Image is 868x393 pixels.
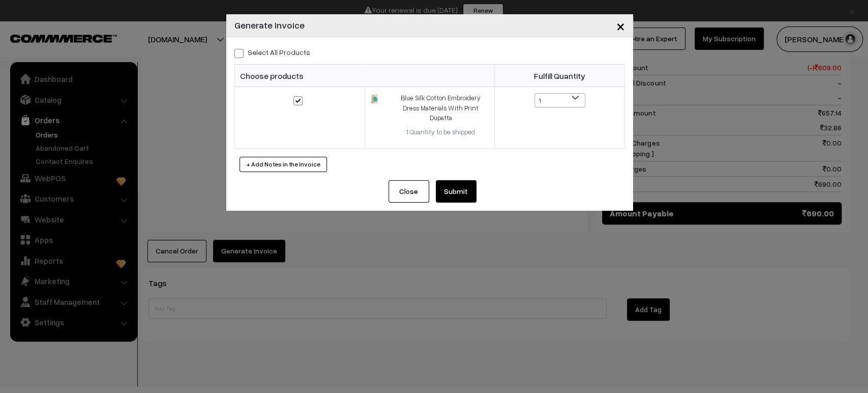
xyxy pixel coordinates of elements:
[535,94,585,108] span: 1
[616,16,625,35] span: ×
[240,157,327,172] button: + Add Notes in the Invoice
[371,94,378,103] img: 701696227689-16957370808774635-5693-3.jpg
[534,93,585,107] span: 1
[393,127,488,137] div: 1 Quantity to be shipped
[234,18,305,32] h4: Generate Invoice
[495,65,625,87] th: Fulfill Quantity
[234,47,310,58] label: Select all Products
[388,180,429,203] button: Close
[608,10,633,42] button: Close
[393,93,488,123] div: Blue Silk Cotton Embroidery Dress Materials With Print Dupatta
[235,65,495,87] th: Choose products
[436,180,476,203] button: Submit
